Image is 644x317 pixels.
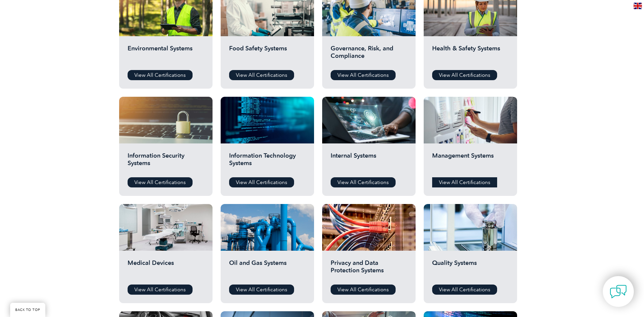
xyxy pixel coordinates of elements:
[432,259,509,279] h2: Quality Systems
[331,45,407,65] h2: Governance, Risk, and Compliance
[331,259,407,279] h2: Privacy and Data Protection Systems
[128,152,204,172] h2: Information Security Systems
[128,259,204,279] h2: Medical Devices
[432,152,509,172] h2: Management Systems
[331,152,407,172] h2: Internal Systems
[331,285,396,295] a: View All Certifications
[10,303,45,317] a: BACK TO TOP
[229,45,306,65] h2: Food Safety Systems
[229,70,294,80] a: View All Certifications
[128,45,204,65] h2: Environmental Systems
[229,152,306,172] h2: Information Technology Systems
[331,70,396,80] a: View All Certifications
[128,70,193,80] a: View All Certifications
[610,283,627,300] img: contact-chat.png
[432,45,509,65] h2: Health & Safety Systems
[432,285,497,295] a: View All Certifications
[331,177,396,187] a: View All Certifications
[634,3,642,9] img: en
[229,285,294,295] a: View All Certifications
[128,285,193,295] a: View All Certifications
[128,177,193,187] a: View All Certifications
[229,259,306,279] h2: Oil and Gas Systems
[432,177,497,187] a: View All Certifications
[432,70,497,80] a: View All Certifications
[229,177,294,187] a: View All Certifications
